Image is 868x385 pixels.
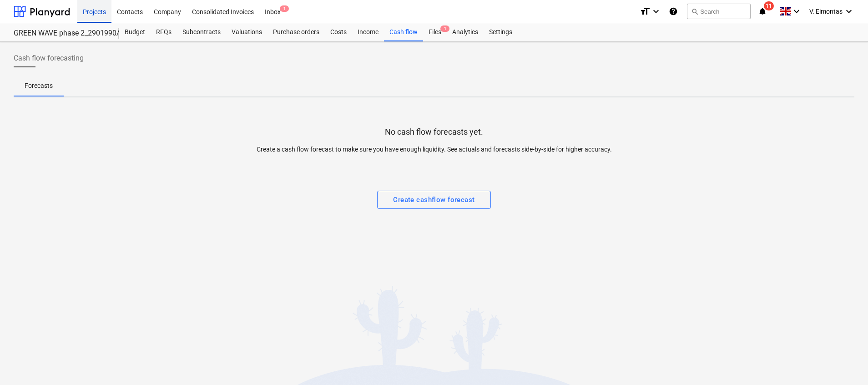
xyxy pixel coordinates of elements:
[151,23,177,41] a: RFQs
[447,23,484,41] a: Analytics
[377,191,491,209] button: Create cashflow forecast
[691,8,698,15] span: search
[823,341,868,385] iframe: Chat Widget
[25,81,53,91] p: Forecasts
[423,23,447,41] div: Files
[843,6,854,17] i: keyboard_arrow_down
[484,23,518,41] a: Settings
[669,6,678,17] i: Knowledge base
[384,23,423,41] a: Cash flow
[267,23,325,41] a: Purchase orders
[651,6,661,17] i: keyboard_arrow_down
[14,29,108,38] div: GREEN WAVE phase 2_2901990/2901996/2901997
[791,6,802,17] i: keyboard_arrow_down
[352,23,384,41] a: Income
[640,6,651,17] i: format_size
[423,23,447,41] a: Files1
[687,4,751,19] button: Search
[440,25,449,32] span: 1
[393,194,474,206] div: Create cashflow forecast
[325,23,352,41] a: Costs
[14,53,84,64] span: Cash flow forecasting
[385,127,483,137] p: No cash flow forecasts yet.
[764,1,774,10] span: 11
[226,23,267,41] a: Valuations
[280,5,289,12] span: 1
[177,23,226,41] a: Subcontracts
[809,8,843,15] span: V. Eimontas
[119,23,151,41] a: Budget
[758,6,767,17] i: notifications
[224,145,644,154] p: Create a cash flow forecast to make sure you have enough liquidity. See actuals and forecasts sid...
